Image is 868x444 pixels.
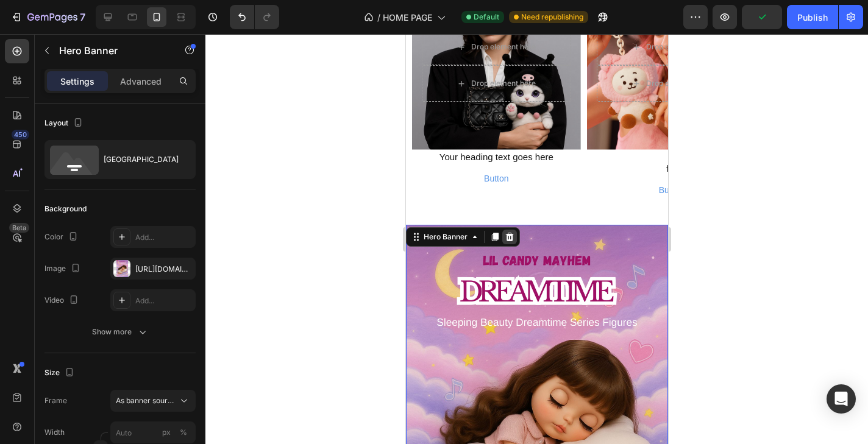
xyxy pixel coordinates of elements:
[116,395,176,406] span: As banner source
[135,295,193,306] div: Add...
[80,10,85,24] p: 7
[5,5,91,29] button: 7
[44,229,80,245] div: Color
[406,34,668,444] iframe: Design area
[104,146,178,174] div: [GEOGRAPHIC_DATA]
[260,129,270,139] span: ffff
[238,141,292,171] button: <p>Button</p>
[110,421,196,443] input: px%
[59,43,163,58] p: Hero Banner
[474,12,499,23] span: Default
[15,197,64,208] div: Hero Banner
[383,11,432,24] span: HOME PAGE
[377,11,380,24] span: /
[253,149,277,164] p: Button
[44,261,83,277] div: Image
[12,130,29,139] div: 450
[92,326,149,338] div: Show more
[230,5,279,29] div: Undo/Redo
[44,203,87,214] div: Background
[159,425,174,440] button: %
[120,75,162,88] p: Advanced
[162,427,171,438] div: px
[44,321,196,343] button: Show more
[797,11,828,24] div: Publish
[44,395,67,406] label: Frame
[827,384,856,414] div: Open Intercom Messenger
[240,44,305,54] div: Drop element here
[44,365,77,381] div: Size
[521,12,583,23] span: Need republishing
[9,223,29,233] div: Beta
[135,232,193,243] div: Add...
[44,427,65,438] label: Width
[44,115,85,132] div: Layout
[44,292,81,309] div: Video
[240,8,305,18] div: Drop element here
[135,264,193,275] div: [URL][DOMAIN_NAME]
[180,427,187,438] div: %
[60,75,94,88] p: Settings
[787,5,838,29] button: Publish
[110,390,196,412] button: As banner source
[176,425,191,440] button: px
